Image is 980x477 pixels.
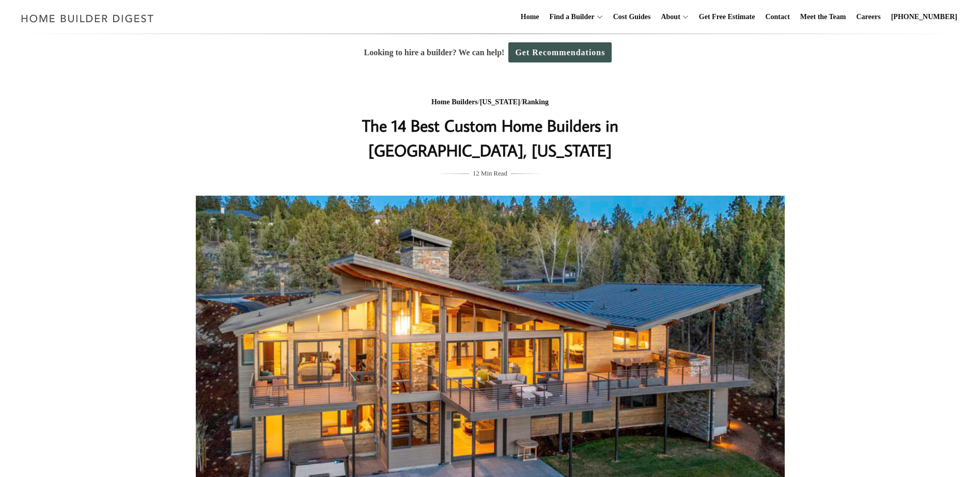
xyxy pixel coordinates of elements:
[546,1,595,34] a: Find a Builder
[517,1,543,34] a: Home
[796,1,850,34] a: Meet the Team
[657,1,680,34] a: About
[852,1,885,34] a: Careers
[522,98,549,106] a: Ranking
[695,1,759,34] a: Get Free Estimate
[473,168,507,179] span: 12 Min Read
[284,96,696,109] div: / /
[761,1,794,34] a: Contact
[480,98,520,106] a: [US_STATE]
[609,1,655,34] a: Cost Guides
[284,113,696,163] h1: The 14 Best Custom Home Builders in [GEOGRAPHIC_DATA], [US_STATE]
[887,1,961,34] a: [PHONE_NUMBER]
[508,42,612,62] a: Get Recommendations
[17,8,159,28] img: Home Builder Digest
[431,98,478,106] a: Home Builders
